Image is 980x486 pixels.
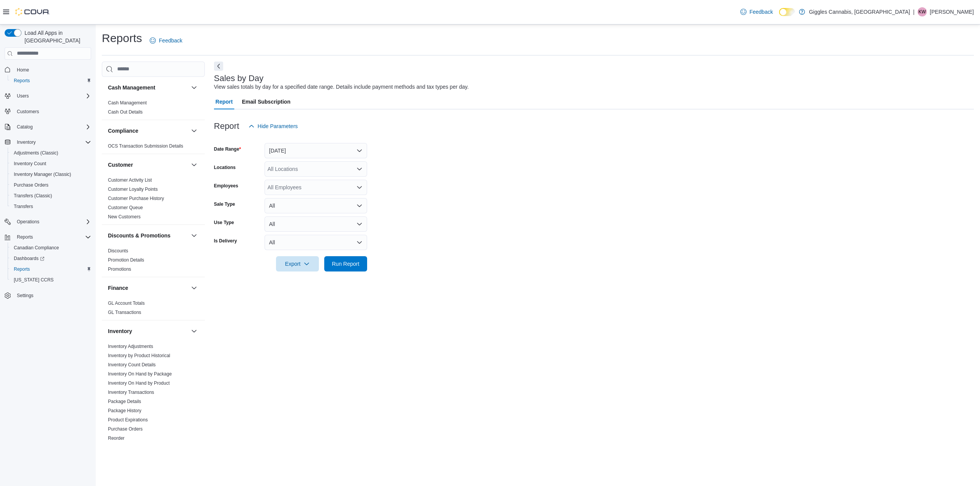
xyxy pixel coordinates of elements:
[11,275,57,284] a: [US_STATE] CCRS
[265,198,367,213] button: All
[8,275,94,285] button: [US_STATE] CCRS
[108,390,154,395] a: Inventory Transactions
[2,232,94,242] button: Reports
[108,426,143,432] a: Purchase Orders
[11,76,33,85] a: Reports
[8,242,94,253] button: Canadian Compliance
[918,7,926,16] span: KW
[108,177,152,183] a: Customer Activity List
[17,109,39,115] span: Customers
[242,94,291,109] span: Email Subscription
[102,342,205,455] div: Inventory
[216,94,233,109] span: Report
[2,91,94,101] button: Users
[14,150,58,156] span: Adjustments (Classic)
[356,166,363,172] button: Open list of options
[2,122,94,132] button: Catalog
[245,119,301,134] button: Hide Parameters
[108,300,145,306] span: GL Account Totals
[14,277,54,283] span: [US_STATE] CCRS
[2,64,94,75] button: Home
[11,265,33,274] a: Reports
[108,248,128,254] span: Discounts
[102,246,205,277] div: Discounts & Promotions
[108,214,140,219] a: New Customers
[108,371,172,377] span: Inventory On Hand by Package
[108,380,170,386] a: Inventory On Hand by Product
[108,389,154,395] span: Inventory Transactions
[214,83,469,91] div: View sales totals by day for a specified date range. Details include payment methods and tax type...
[108,353,170,358] a: Inventory by Product Historical
[2,216,94,227] button: Operations
[8,169,94,180] button: Inventory Manager (Classic)
[108,398,141,405] span: Package Details
[8,264,94,275] button: Reports
[11,148,91,158] span: Adjustments (Classic)
[108,266,131,272] span: Promotions
[108,380,170,386] span: Inventory On Hand by Product
[108,344,153,349] a: Inventory Adjustments
[324,256,367,271] button: Run Report
[108,362,156,367] a: Inventory Count Details
[108,371,172,377] a: Inventory On Hand by Package
[189,283,199,293] button: Finance
[108,205,143,211] span: Customer Queue
[108,327,132,335] h3: Inventory
[11,148,61,158] a: Adjustments (Classic)
[108,109,143,115] a: Cash Out Details
[8,75,94,86] button: Reports
[356,184,363,190] button: Open list of options
[108,399,141,404] a: Package Details
[214,74,264,83] h3: Sales by Day
[108,143,183,149] a: OCS Transaction Submission Details
[108,187,158,192] a: Customer Loyalty Points
[14,217,42,226] button: Operations
[8,201,94,212] button: Transfers
[108,417,148,423] a: Product Expirations
[108,310,141,315] a: GL Transactions
[189,83,199,92] button: Cash Management
[102,141,205,154] div: Compliance
[265,235,367,250] button: All
[108,248,128,254] a: Discounts
[918,7,927,16] div: Kirk Westhaver
[14,91,32,101] button: Users
[2,106,94,117] button: Customers
[11,254,47,263] a: Dashboards
[14,91,91,101] span: Users
[14,161,46,167] span: Inventory Count
[102,299,205,320] div: Finance
[108,232,188,239] button: Discounts & Promotions
[11,170,91,179] span: Inventory Manager (Classic)
[108,205,143,210] a: Customer Queue
[108,353,170,359] span: Inventory by Product Historical
[108,435,124,441] span: Reorder
[214,183,238,189] label: Employees
[14,182,49,188] span: Purchase Orders
[14,122,36,132] button: Catalog
[108,309,141,315] span: GL Transactions
[737,4,776,20] a: Feedback
[17,234,33,240] span: Reports
[14,291,36,300] a: Settings
[108,362,156,368] span: Inventory Count Details
[214,238,237,244] label: Is Delivery
[17,67,29,73] span: Home
[11,180,91,190] span: Purchase Orders
[108,426,143,432] span: Purchase Orders
[14,291,91,300] span: Settings
[108,417,148,423] span: Product Expirations
[108,196,164,201] a: Customer Purchase History
[809,7,910,16] p: Giggles Cannabis, [GEOGRAPHIC_DATA]
[108,408,141,414] span: Package History
[108,143,183,149] span: OCS Transaction Submission Details
[14,203,33,210] span: Transfers
[8,148,94,158] button: Adjustments (Classic)
[214,146,241,152] label: Date Range
[108,127,188,135] button: Compliance
[17,219,39,225] span: Operations
[189,327,199,336] button: Inventory
[147,33,185,48] a: Feedback
[8,253,94,264] a: Dashboards
[108,100,147,106] a: Cash Management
